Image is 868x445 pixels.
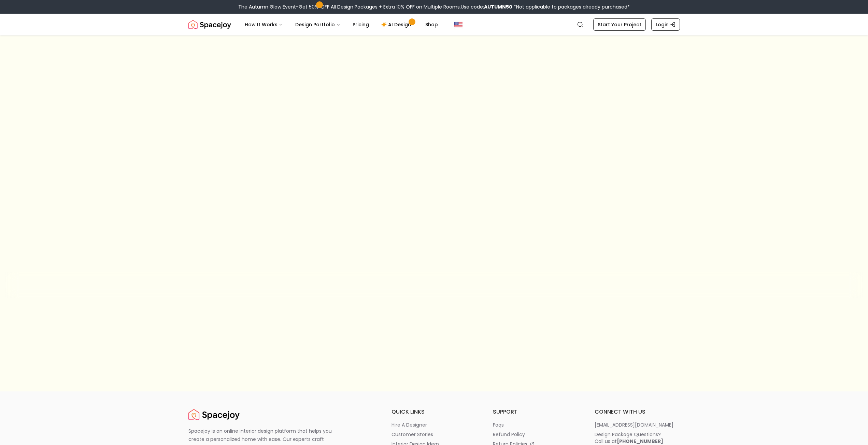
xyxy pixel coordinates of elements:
a: AI Design [376,18,418,31]
img: Spacejoy Logo [188,18,231,31]
img: Spacejoy Logo [188,408,240,421]
a: Pricing [347,18,374,31]
span: *Not applicable to packages already purchased* [512,3,630,10]
a: faqs [493,421,578,428]
a: Start Your Project [593,18,646,31]
a: Login [651,18,680,31]
a: refund policy [493,431,578,438]
a: Spacejoy [188,18,231,31]
b: [PHONE_NUMBER] [617,438,663,445]
a: [EMAIL_ADDRESS][DOMAIN_NAME] [595,421,680,428]
p: hire a designer [392,421,427,428]
div: Design Package Questions? Call us at [595,431,663,445]
p: customer stories [392,431,433,438]
nav: Global [188,14,680,35]
div: The Autumn Glow Event-Get 50% OFF All Design Packages + Extra 10% OFF on Multiple Rooms. [238,3,630,10]
p: faqs [493,421,504,428]
button: How It Works [239,18,288,31]
span: Use code: [461,3,512,10]
h6: quick links [392,408,477,416]
img: United States [454,20,463,29]
a: Spacejoy [188,408,240,421]
a: Design Package Questions?Call us at[PHONE_NUMBER] [595,431,680,445]
p: refund policy [493,431,525,438]
a: Shop [420,18,443,31]
h6: connect with us [595,408,680,416]
p: [EMAIL_ADDRESS][DOMAIN_NAME] [595,421,673,428]
button: Design Portfolio [290,18,346,31]
b: AUTUMN50 [484,3,512,10]
a: hire a designer [392,421,477,428]
a: customer stories [392,431,477,438]
h6: support [493,408,578,416]
nav: Main [239,18,443,31]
